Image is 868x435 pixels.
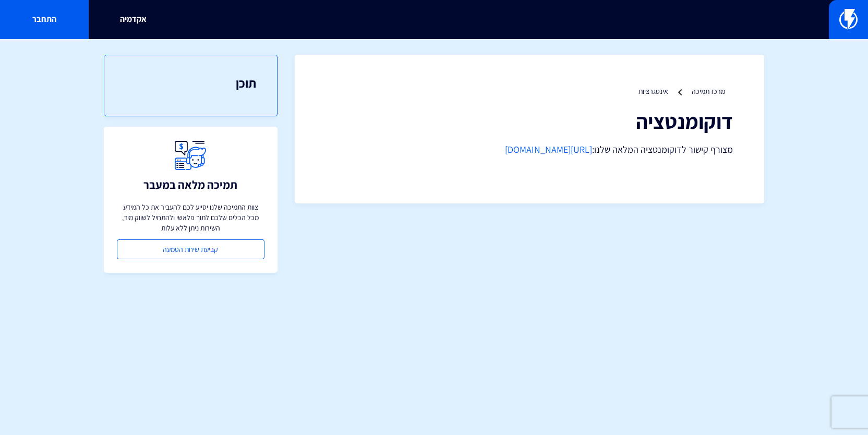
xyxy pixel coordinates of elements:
[143,178,237,191] h3: תמיכה מלאה במעבר
[692,87,725,96] a: מרכז תמיכה
[117,202,264,233] p: צוות התמיכה שלנו יסייע לכם להעביר את כל המידע מכל הכלים שלכם לתוך פלאשי ולהתחיל לשווק מיד, השירות...
[326,110,733,132] h1: דוקומנטציה
[125,76,256,90] h3: תוכן
[199,8,669,32] input: חיפוש מהיר...
[117,239,264,259] a: קביעת שיחת הטמעה
[326,143,733,156] p: מצורף קישור לדוקומנטציה המלאה שלנו:
[505,143,592,155] a: [URL][DOMAIN_NAME]
[638,87,668,96] a: אינטגרציות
